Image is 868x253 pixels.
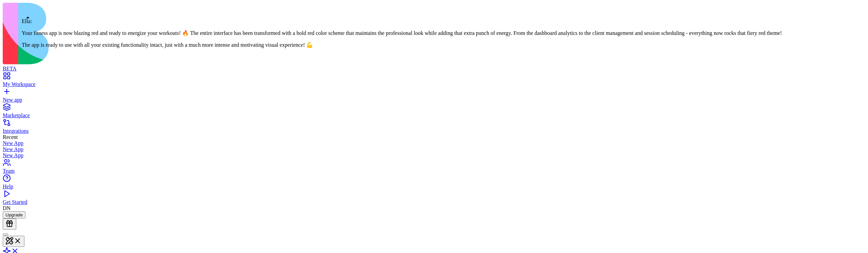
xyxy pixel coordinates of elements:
[3,75,865,87] a: My Workspace
[3,162,865,174] a: Team
[3,97,865,103] div: New app
[3,128,865,134] div: Integrations
[3,122,865,134] a: Integrations
[3,193,865,205] a: Get Started
[22,30,782,36] p: Your fitness app is now blazing red and ready to energize your workouts! 🔥 The entire interface h...
[3,91,865,103] a: New app
[3,106,865,119] a: Marketplace
[3,81,865,87] div: My Workspace
[22,42,782,48] p: The app is ready to use with all your existing functionality intact, just with a much more intens...
[3,152,865,159] a: New App
[3,168,865,174] div: Team
[3,177,865,190] a: Help
[3,212,25,217] a: Upgrade
[3,3,275,64] img: logo
[3,211,25,218] button: Upgrade
[5,5,96,54] h1: Fitness Command Center
[3,199,865,205] div: Get Started
[3,140,865,146] a: New App
[3,146,865,152] a: New App
[3,205,11,211] span: DN
[3,60,865,72] a: BETA
[3,184,865,190] div: Help
[3,134,18,140] span: Recent
[22,18,32,24] span: Ella:
[3,66,865,72] div: BETA
[3,112,865,119] div: Marketplace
